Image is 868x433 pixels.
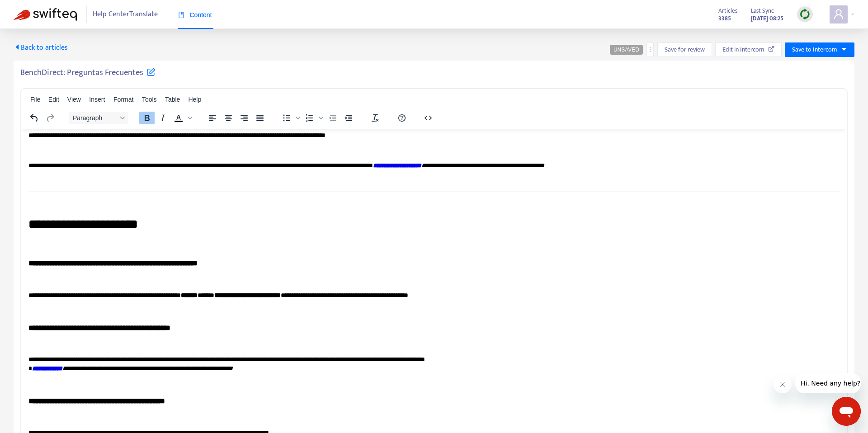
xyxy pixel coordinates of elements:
span: Tools [142,96,157,103]
img: Swifteq [14,8,77,21]
span: Last Sync [751,6,774,16]
button: Save for review [657,42,712,57]
iframe: Button to launch messaging window [832,397,861,426]
span: Help Center Translate [93,6,158,23]
button: Align center [221,112,236,124]
button: Undo [27,112,42,124]
span: File [30,96,41,103]
button: Save to Intercomcaret-down [785,42,854,57]
span: book [178,12,184,18]
span: Paragraph [73,114,117,122]
span: Content [178,11,212,19]
button: Edit in Intercom [715,42,782,57]
button: Decrease indent [325,112,340,124]
span: more [647,46,653,52]
button: Block Paragraph [69,112,128,124]
button: Increase indent [341,112,356,124]
span: Back to articles [14,42,68,54]
span: Save to Intercom [792,45,837,55]
img: sync.dc5367851b00ba804db3.png [799,9,811,20]
span: Insert [89,96,105,103]
span: Edit [48,96,59,103]
button: Justify [252,112,268,124]
button: Align right [236,112,252,124]
button: more [646,42,654,57]
button: Help [394,112,410,124]
span: user [833,9,844,19]
button: Clear formatting [368,112,383,124]
span: View [67,96,81,103]
div: Bullet list [279,112,302,124]
span: caret-down [841,46,847,52]
span: Help [188,96,201,103]
span: Format [113,96,133,103]
div: Text color Black [171,112,193,124]
button: Italic [155,112,170,124]
span: Articles [718,6,737,16]
span: UNSAVED [613,47,639,53]
iframe: Close message [774,375,792,393]
strong: 3385 [718,14,731,24]
button: Bold [139,112,155,124]
strong: [DATE] 08:25 [751,14,783,24]
iframe: Message from company [795,373,861,393]
h5: BenchDirect: Preguntas Frecuentes [20,67,156,78]
span: caret-left [14,43,21,51]
span: Save for review [665,45,705,55]
button: Redo [42,112,58,124]
span: Table [165,96,180,103]
div: Numbered list [302,112,325,124]
span: Edit in Intercom [722,45,764,55]
button: Align left [205,112,220,124]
